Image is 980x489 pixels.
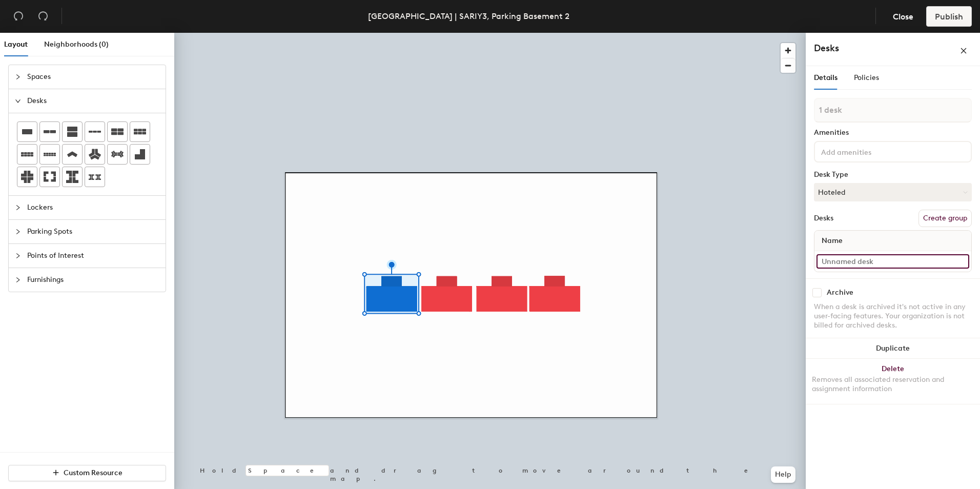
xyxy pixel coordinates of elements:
[814,302,972,330] div: When a desk is archived it's not active in any user-facing features. Your organization is not bil...
[814,73,838,82] span: Details
[827,289,853,297] div: Archive
[814,42,927,55] h4: Desks
[27,244,159,268] span: Points of Interest
[812,375,974,394] div: Removes all associated reservation and assignment information
[64,468,122,477] span: Custom Resource
[806,338,980,359] button: Duplicate
[15,74,21,80] span: collapsed
[893,12,913,22] span: Close
[8,465,166,481] button: Custom Resource
[814,129,972,137] div: Amenities
[15,98,21,104] span: expanded
[814,171,972,179] div: Desk Type
[816,232,848,250] span: Name
[926,6,972,27] button: Publish
[13,11,24,21] span: undo
[27,268,159,292] span: Furnishings
[814,214,833,222] div: Desks
[918,210,972,227] button: Create group
[814,183,972,201] button: Hoteled
[4,40,28,49] span: Layout
[806,359,980,404] button: DeleteRemoves all associated reservation and assignment information
[854,73,879,82] span: Policies
[27,65,159,89] span: Spaces
[15,253,21,259] span: collapsed
[960,47,967,54] span: close
[27,89,159,113] span: Desks
[771,466,795,483] button: Help
[8,6,29,27] button: Undo (⌘ + Z)
[816,254,969,269] input: Unnamed desk
[27,196,159,219] span: Lockers
[819,145,911,157] input: Add amenities
[15,277,21,283] span: collapsed
[368,10,569,23] div: [GEOGRAPHIC_DATA] | SARIY3, Parking Basement 2
[33,6,53,27] button: Redo (⌘ + ⇧ + Z)
[15,205,21,211] span: collapsed
[44,40,109,49] span: Neighborhoods (0)
[15,229,21,235] span: collapsed
[884,6,922,27] button: Close
[27,220,159,243] span: Parking Spots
